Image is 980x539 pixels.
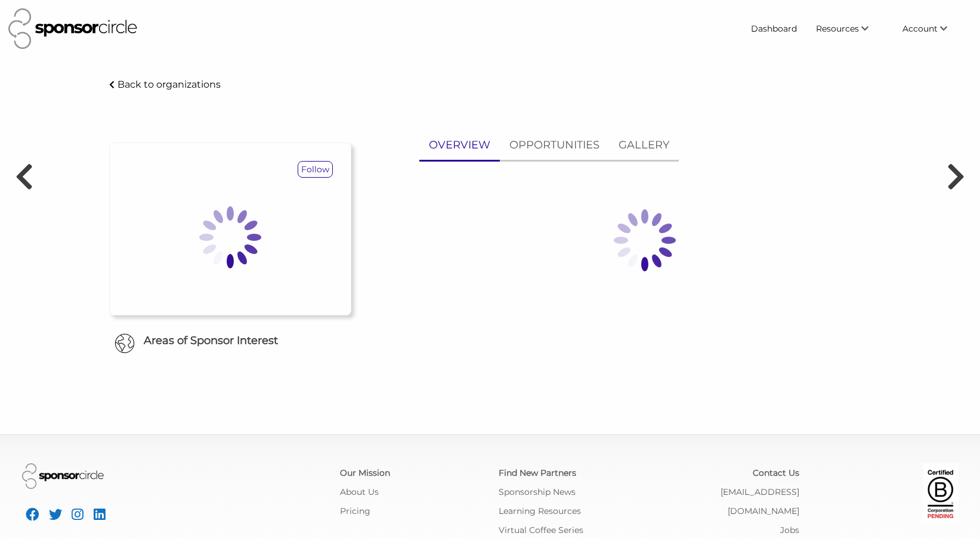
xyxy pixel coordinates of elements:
[780,525,799,535] a: Jobs
[499,506,581,516] a: Learning Resources
[429,137,490,154] p: OVERVIEW
[721,487,799,516] a: [EMAIL_ADDRESS][DOMAIN_NAME]
[171,178,290,297] img: Loading spinner
[806,18,893,39] li: Resources
[741,18,806,39] a: Dashboard
[499,525,583,535] a: Virtual Coffee Series
[585,181,704,300] img: Loading spinner
[340,506,370,516] a: Pricing
[298,162,332,177] p: Follow
[115,333,135,354] img: Globe Icon
[340,467,390,478] a: Our Mission
[902,23,938,34] span: Account
[100,333,360,348] h6: Areas of Sponsor Interest
[8,8,137,49] img: Sponsor Circle Logo
[22,463,104,489] img: Sponsor Circle Logo
[619,137,669,154] p: GALLERY
[893,18,972,39] li: Account
[923,463,959,523] img: Certified Corporation Pending Logo
[509,137,599,154] p: OPPORTUNITIES
[816,23,859,34] span: Resources
[499,467,576,478] a: Find New Partners
[340,487,379,497] a: About Us
[499,487,576,497] a: Sponsorship News
[118,79,221,90] p: Back to organizations
[753,467,799,478] a: Contact Us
